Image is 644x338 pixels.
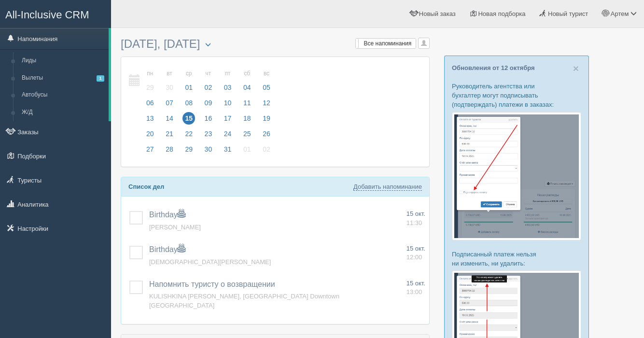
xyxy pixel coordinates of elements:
[141,128,159,144] a: 20
[406,279,425,297] a: 15 окт. 13:00
[180,98,198,113] a: 08
[180,113,198,128] a: 15
[452,112,581,240] img: %D0%BF%D0%BE%D0%B4%D1%82%D0%B2%D0%B5%D1%80%D0%B6%D0%B4%D0%B5%D0%BD%D0%B8%D0%B5-%D0%BE%D0%BF%D0%BB...
[0,0,111,27] a: All-Inclusive CRM
[219,64,237,98] a: пт 03
[241,81,253,94] span: 04
[222,143,234,155] span: 31
[406,219,422,226] span: 11:30
[241,112,253,125] span: 18
[241,127,253,140] span: 25
[219,128,237,144] a: 24
[141,144,159,159] a: 27
[182,127,195,140] span: 22
[478,10,525,17] span: Новая подборка
[163,112,176,125] span: 14
[241,70,253,78] small: сб
[149,293,339,309] a: KULISHKINA [PERSON_NAME], [GEOGRAPHIC_DATA] Downtown [GEOGRAPHIC_DATA]
[257,64,273,98] a: вс 05
[144,143,156,155] span: 27
[406,253,422,261] span: 12:00
[219,113,237,128] a: 17
[257,128,273,144] a: 26
[199,113,218,128] a: 16
[199,144,218,159] a: 30
[182,143,195,155] span: 29
[180,144,198,159] a: 29
[163,143,176,155] span: 28
[160,113,179,128] a: 14
[163,70,176,78] small: вт
[17,70,109,87] a: Вылеты1
[222,112,234,125] span: 17
[163,97,176,109] span: 07
[202,70,215,78] small: чт
[419,10,456,17] span: Новый заказ
[199,64,218,98] a: чт 02
[180,128,198,144] a: 22
[260,81,273,94] span: 05
[17,52,109,70] a: Лиды
[241,97,253,109] span: 11
[257,98,273,113] a: 12
[573,63,579,74] span: ×
[182,112,195,125] span: 15
[202,112,215,125] span: 16
[452,82,581,109] p: Руководитель агентства или бухгалтер могут подписывать (подтверждать) платежи в заказах:
[121,38,430,52] h3: [DATE], [DATE]
[160,144,179,159] a: 28
[202,97,215,109] span: 09
[222,81,234,94] span: 03
[257,113,273,128] a: 19
[160,128,179,144] a: 21
[406,244,425,262] a: 15 окт. 12:00
[219,144,237,159] a: 31
[149,211,185,219] a: Birthday
[238,144,256,159] a: 01
[144,70,156,78] small: пн
[149,224,201,231] a: [PERSON_NAME]
[199,128,218,144] a: 23
[141,64,159,98] a: пн 29
[202,127,215,140] span: 23
[141,113,159,128] a: 13
[144,112,156,125] span: 13
[222,70,234,78] small: пт
[573,63,579,73] button: Close
[149,280,275,288] span: Напомнить туристу о возвращении
[260,70,273,78] small: вс
[144,81,156,94] span: 29
[238,64,256,98] a: сб 04
[141,98,159,113] a: 06
[548,10,588,17] span: Новый турист
[222,97,234,109] span: 10
[199,98,218,113] a: 09
[149,258,271,266] span: [DEMOGRAPHIC_DATA][PERSON_NAME]
[182,81,195,94] span: 01
[163,81,176,94] span: 30
[260,143,273,155] span: 02
[17,86,109,104] a: Автобусы
[406,288,422,296] span: 13:00
[260,112,273,125] span: 19
[182,70,195,78] small: ср
[163,127,176,140] span: 21
[160,64,179,98] a: вт 30
[238,128,256,144] a: 25
[611,10,629,17] span: Артем
[180,64,198,98] a: ср 01
[5,9,89,21] span: All-Inclusive CRM
[260,127,273,140] span: 26
[406,210,425,217] span: 15 окт.
[238,98,256,113] a: 11
[353,183,422,191] a: Добавить напоминание
[149,245,185,253] a: Birthday
[160,98,179,113] a: 07
[241,143,253,155] span: 01
[128,183,164,190] b: Список дел
[364,40,412,47] span: Все напоминания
